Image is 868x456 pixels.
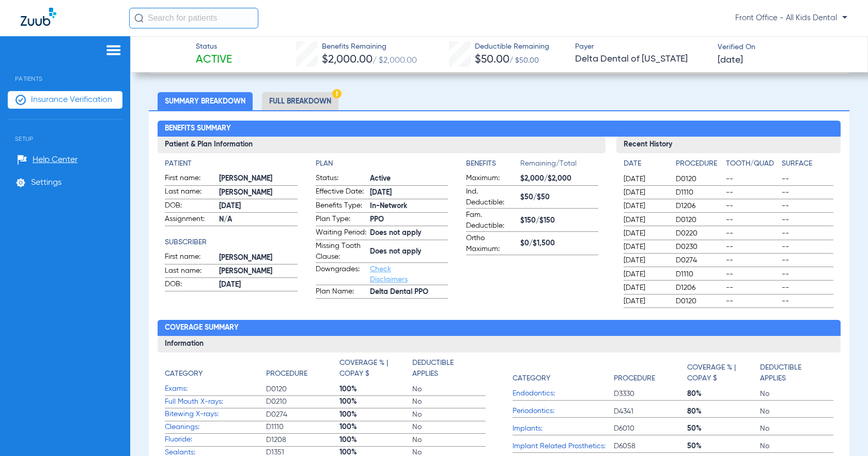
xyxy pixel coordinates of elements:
h3: Patient & Plan Information [158,137,606,153]
span: -- [782,215,833,225]
span: [PERSON_NAME] [219,266,297,277]
span: D0210 [266,396,339,407]
span: Delta Dental of [US_STATE] [575,53,709,66]
span: In-Network [370,201,448,212]
span: Bitewing X-rays: [165,409,266,420]
span: [DATE] [624,228,667,239]
span: Active [370,173,448,184]
a: Help Center [17,155,78,165]
span: [PERSON_NAME] [219,173,297,184]
span: D1206 [676,201,722,211]
span: Does not apply [370,228,448,239]
app-breakdown-title: Patient [165,158,297,169]
span: D4341 [614,406,687,417]
span: $50/$50 [520,192,598,203]
span: Status: [316,173,366,185]
span: Status [196,41,232,52]
li: Summary Breakdown [158,92,253,110]
span: -- [782,201,833,211]
span: Plan Type: [316,214,366,226]
span: 100% [339,435,413,445]
span: Patients [8,60,122,82]
span: Missing Tooth Clause: [316,241,366,262]
h4: Procedure [614,373,655,384]
span: -- [726,283,778,293]
span: D0120 [676,296,722,306]
h4: Procedure [676,158,722,169]
span: [DATE] [624,283,667,293]
span: Waiting Period: [316,227,366,240]
h4: Subscriber [165,237,297,248]
span: -- [782,187,833,198]
img: hamburger-icon [105,44,122,56]
span: Ortho Maximum: [466,233,517,255]
span: Last name: [165,186,215,199]
span: [DATE] [219,201,297,212]
span: Cleanings: [165,422,266,433]
span: Verified On [718,42,851,53]
span: [DATE] [624,201,667,211]
span: / $2,000.00 [373,56,417,65]
span: -- [782,174,833,184]
span: Endodontics: [513,388,614,399]
h2: Benefits Summary [158,121,841,137]
span: No [760,406,833,417]
span: -- [782,269,833,280]
span: Insurance Verification [31,95,112,105]
span: 100% [339,409,413,420]
span: No [760,423,833,434]
span: D0120 [266,384,339,394]
span: [DATE] [624,255,667,266]
app-breakdown-title: Coverage % | Copay $ [339,358,413,383]
h4: Benefits [466,158,520,169]
span: Last name: [165,266,215,278]
app-breakdown-title: Procedure [676,158,722,173]
span: $50.00 [475,54,509,65]
span: -- [726,269,778,280]
span: [DATE] [624,242,667,252]
h4: Procedure [266,369,307,379]
span: -- [726,296,778,306]
h4: Surface [782,158,833,169]
span: Downgrades: [316,264,366,285]
app-breakdown-title: Coverage % | Copay $ [687,358,761,388]
span: Exams: [165,384,266,394]
iframe: Chat Widget [816,406,868,456]
span: -- [782,255,833,266]
app-breakdown-title: Plan [316,158,448,169]
span: D1110 [676,187,722,198]
img: Search Icon [134,13,144,23]
span: PPO [370,214,448,225]
h2: Coverage Summary [158,320,841,336]
app-breakdown-title: Surface [782,158,833,173]
app-breakdown-title: Category [513,358,614,388]
span: 100% [339,396,413,407]
span: [DATE] [370,187,448,198]
span: Fam. Deductible: [466,210,517,231]
h4: Deductible Applies [760,362,828,384]
span: No [412,396,486,407]
span: D0220 [676,228,722,239]
a: Check Disclaimers [370,266,408,283]
span: Delta Dental PPO [370,287,448,298]
img: Zuub Logo [21,8,56,26]
span: -- [782,283,833,293]
span: Settings [31,178,61,188]
span: $0/$1,500 [520,238,598,249]
app-breakdown-title: Category [165,358,266,383]
span: D0274 [676,255,722,266]
h4: Date [624,158,667,169]
span: Implants: [513,423,614,434]
span: [DATE] [624,269,667,280]
span: No [760,441,833,451]
span: Deductible Remaining [475,41,549,52]
span: First name: [165,173,215,185]
span: Help Center [33,155,78,165]
span: D6010 [614,423,687,434]
span: No [412,435,486,445]
span: 50% [687,423,761,434]
app-breakdown-title: Benefits [466,158,520,173]
h4: Coverage % | Copay $ [339,358,407,379]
